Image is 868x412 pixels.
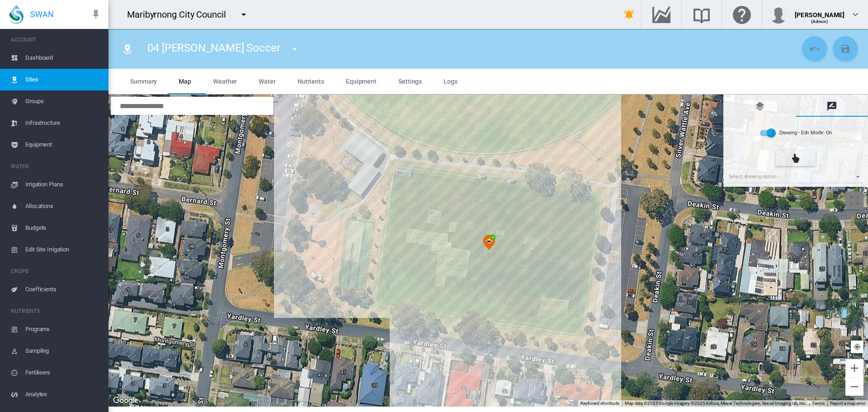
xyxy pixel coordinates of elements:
[111,395,141,407] a: Open this area in Google Maps (opens a new window)
[11,304,101,318] span: NUTRIENTS
[25,174,101,195] span: Irrigation Plans
[620,5,638,24] button: icon-bell-ring
[779,127,832,139] div: Drawing - Edit Mode: On
[111,395,141,407] img: Google
[297,78,324,85] span: Nutrients
[790,153,801,164] md-icon: icon-cursor-pointer
[11,264,101,279] span: CROPS
[776,150,816,166] button: Panning
[11,33,101,47] span: ACCOUNT
[724,95,796,117] md-tab-item: Map Layer Control
[122,43,133,54] md-icon: icon-map-marker-radius
[90,9,101,20] md-icon: icon-pin
[235,5,253,24] button: icon-menu-down
[25,47,101,69] span: Dashboard
[812,401,825,406] a: Terms
[25,69,101,90] span: Sites
[826,101,837,112] md-icon: icon-message-draw
[850,9,861,20] md-icon: icon-chevron-down
[127,8,234,21] div: Maribyrnong City Council
[130,78,157,85] span: Summary
[809,43,820,54] md-icon: icon-undo
[25,318,101,340] span: Programs
[289,43,300,54] md-icon: icon-menu-down
[769,5,788,24] img: profile.jpg
[795,7,844,16] div: [PERSON_NAME]
[25,217,101,239] span: Budgets
[845,359,863,377] button: Zoom in
[30,9,54,20] span: SWAN
[724,117,868,186] md-tab-content: Drawing Manager
[179,78,191,85] span: Map
[9,5,24,24] img: SWAN-Landscape-Logo-Colour-drop.png
[346,78,377,85] span: Equipment
[25,112,101,134] span: Infrastructure
[213,78,237,85] span: Weather
[830,401,865,406] a: Report a map error
[118,40,137,58] button: Click to go to list of Sites
[259,78,276,85] span: Water
[624,9,635,20] md-icon: icon-bell-ring
[398,78,422,85] span: Settings
[759,126,832,140] md-switch: Drawing - Edit Mode: Off
[25,384,101,405] span: Analytes
[651,9,672,20] md-icon: Go to the Data Hub
[25,90,101,112] span: Groups
[238,9,249,20] md-icon: icon-menu-down
[851,341,863,353] button: Your Location
[833,36,858,62] button: Save Changes
[25,239,101,260] span: Edit Site Irrigation
[731,9,753,20] md-icon: Click here for help
[625,401,807,406] span: Map data ©2025 Google Imagery ©2025 Airbus, Maxar Technologies, Vexcel Imaging US, Inc.
[25,362,101,384] span: Fertilisers
[286,40,304,58] button: icon-menu-down
[840,43,851,54] md-icon: icon-content-save
[845,378,863,396] button: Zoom out
[691,9,712,20] md-icon: Search the knowledge base
[796,95,868,117] md-tab-item: Drawing Manager
[443,78,458,85] span: Logs
[580,400,619,407] button: Keyboard shortcuts
[147,42,280,54] span: 04 [PERSON_NAME] Soccer
[802,36,827,62] button: Cancel Changes
[755,101,765,112] md-icon: icon-layers
[25,195,101,217] span: Allocations
[11,159,101,174] span: WATER
[25,279,101,300] span: Coefficients
[25,340,101,362] span: Sampling
[728,170,864,183] md-select: {{'AC.MAP.SELECT_DRAWING_OPTION' | i18next}} ...
[25,134,101,156] span: Equipment
[811,19,829,24] span: (Admin)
